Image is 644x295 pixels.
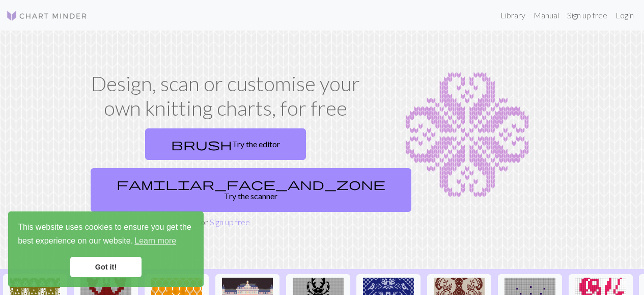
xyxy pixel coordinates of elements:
[91,168,411,212] a: Try the scanner
[563,5,611,25] a: Sign up free
[171,137,232,151] span: brush
[133,233,178,249] a: learn more about cookies
[18,221,194,249] span: This website uses cookies to ensure you get the best experience on our website.
[117,177,385,191] span: familiar_face_and_zone
[87,71,365,120] h1: Design, scan or customise your own knitting charts, for free
[87,124,365,228] div: or
[611,5,638,25] a: Login
[6,10,88,22] img: Logo
[210,217,250,227] a: Sign up free
[70,257,142,277] a: dismiss cookie message
[377,71,558,199] img: Chart example
[496,5,529,25] a: Library
[8,211,204,287] div: cookieconsent
[529,5,563,25] a: Manual
[145,128,306,160] a: Try the editor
